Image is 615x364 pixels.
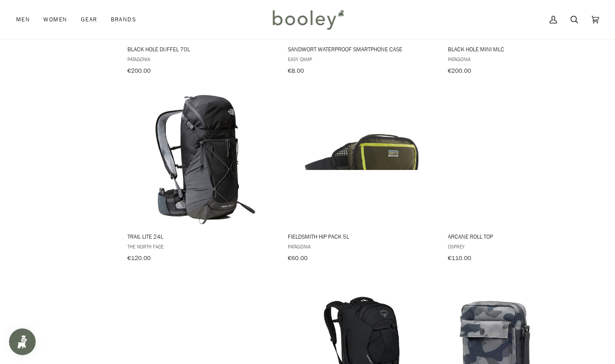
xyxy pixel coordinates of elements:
img: Patagonia Fieldsmith Hip Pack 5L Pine Needle Green - Booley Galway [295,92,429,226]
span: Patagonia [127,55,275,63]
img: Booley [269,7,347,33]
span: Trail Lite 24L [127,232,275,240]
img: The North Face Trail Lite 24L TNF Black / Asphalt Grey - Booley Galway [135,92,269,226]
span: Brands [110,15,136,24]
span: Osprey [448,243,596,250]
span: Women [43,15,67,24]
a: Fieldsmith Hip Pack 5L [286,92,437,265]
span: €110.00 [448,254,471,262]
span: Patagonia [448,55,596,63]
iframe: Button to open loyalty program pop-up [9,328,36,355]
span: Sandwort Waterproof Smartphone Case [287,45,435,53]
span: Gear [81,15,97,24]
a: Arcane Roll Top [447,92,597,265]
a: Trail Lite 24L [126,92,277,265]
span: Men [16,15,30,24]
span: The North Face [127,243,275,250]
span: Arcane Roll Top [448,232,596,240]
span: Black Hole Mini MLC [448,45,596,53]
span: €8.00 [287,66,303,75]
span: Patagonia [287,243,435,250]
span: Black Hole Duffel 70L [127,45,275,53]
span: €200.00 [448,66,471,75]
span: Easy Camp [287,55,435,63]
span: €120.00 [127,254,151,262]
span: €60.00 [287,254,307,262]
span: €200.00 [127,66,151,75]
span: Fieldsmith Hip Pack 5L [287,232,435,240]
